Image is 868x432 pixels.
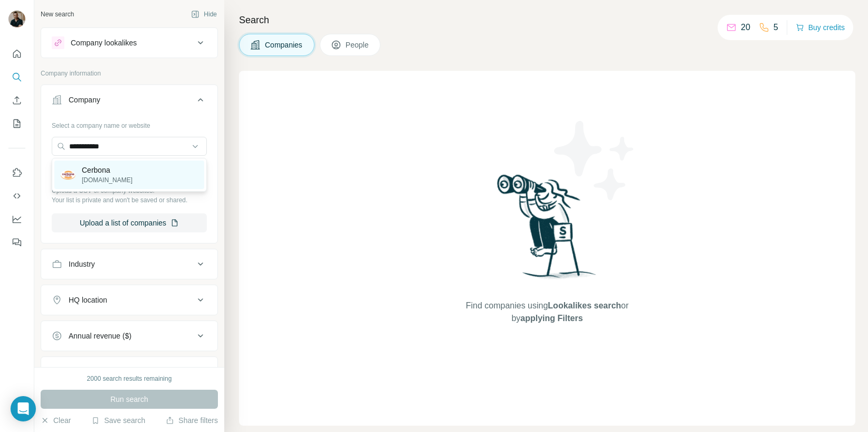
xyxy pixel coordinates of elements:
[8,11,25,27] img: Avatar
[41,69,218,78] p: Company information
[41,87,217,117] button: Company
[69,295,107,305] div: HQ location
[492,172,602,289] img: Surfe Illustration - Woman searching with binoculars
[69,259,95,269] div: Industry
[741,21,750,34] p: 20
[41,323,217,349] button: Annual revenue ($)
[41,287,217,313] button: HQ location
[87,374,172,383] div: 2000 search results remaining
[82,175,132,185] p: [DOMAIN_NAME]
[11,396,36,421] div: Open Intercom Messenger
[8,114,25,133] button: My lists
[8,91,25,110] button: Enrich CSV
[8,186,25,205] button: Use Surfe API
[41,251,217,277] button: Industry
[69,367,125,377] div: Employees (size)
[8,163,25,182] button: Use Surfe on LinkedIn
[69,95,100,105] div: Company
[41,30,217,55] button: Company lookalikes
[184,6,224,22] button: Hide
[520,314,583,323] span: applying Filters
[71,37,137,48] div: Company lookalikes
[239,13,855,27] h4: Search
[265,40,303,50] span: Companies
[346,40,370,50] span: People
[166,415,218,426] button: Share filters
[91,415,145,426] button: Save search
[69,331,131,341] div: Annual revenue ($)
[463,299,632,325] span: Find companies using or by
[41,359,217,384] button: Employees (size)
[52,117,207,130] div: Select a company name or website
[547,113,642,208] img: Surfe Illustration - Stars
[41,415,71,426] button: Clear
[8,210,25,229] button: Dashboard
[82,165,132,175] p: Cerbona
[52,213,207,232] button: Upload a list of companies
[41,10,74,19] div: New search
[8,44,25,63] button: Quick start
[8,233,25,252] button: Feedback
[52,195,207,205] p: Your list is private and won't be saved or shared.
[61,170,75,180] img: Cerbona
[774,21,778,34] p: 5
[796,20,845,35] button: Buy credits
[8,68,25,87] button: Search
[548,301,621,310] span: Lookalikes search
